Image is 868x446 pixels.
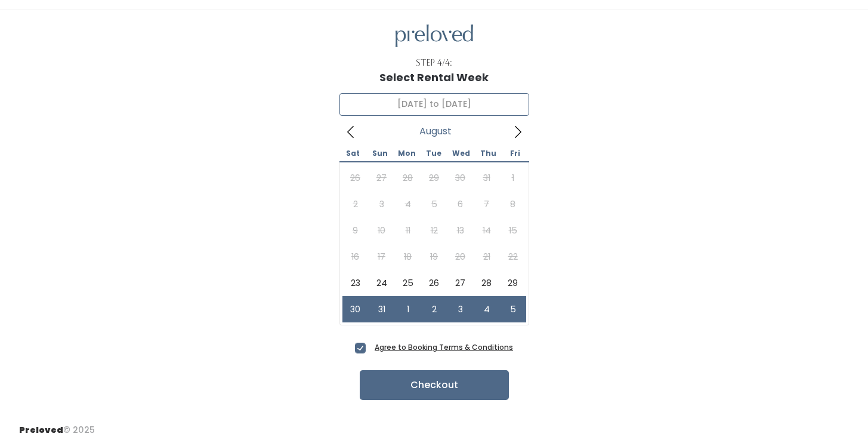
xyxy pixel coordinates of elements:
span: Thu [475,150,502,157]
input: Select week [339,93,529,116]
span: Fri [502,150,529,157]
span: August 25, 2025 [395,270,421,296]
span: September 2, 2025 [421,296,447,322]
span: September 4, 2025 [474,296,500,322]
a: Agree to Booking Terms & Conditions [375,342,513,352]
span: August 30, 2025 [342,296,369,322]
div: Step 4/4: [416,57,452,69]
span: September 5, 2025 [500,296,526,322]
span: Sat [339,150,366,157]
span: August [419,129,452,134]
div: © 2025 [19,414,95,436]
span: August 24, 2025 [369,270,395,296]
span: August 26, 2025 [421,270,447,296]
button: Checkout [360,370,509,400]
span: Sun [366,150,393,157]
span: Mon [393,150,420,157]
span: August 23, 2025 [342,270,369,296]
h1: Select Rental Week [379,72,489,84]
span: Preloved [19,424,63,436]
span: August 28, 2025 [474,270,500,296]
span: Tue [421,150,447,157]
span: Wed [447,150,474,157]
span: September 1, 2025 [395,296,421,322]
span: August 31, 2025 [369,296,395,322]
span: August 29, 2025 [500,270,526,296]
span: August 27, 2025 [447,270,474,296]
img: preloved logo [396,24,473,48]
span: September 3, 2025 [447,296,474,322]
